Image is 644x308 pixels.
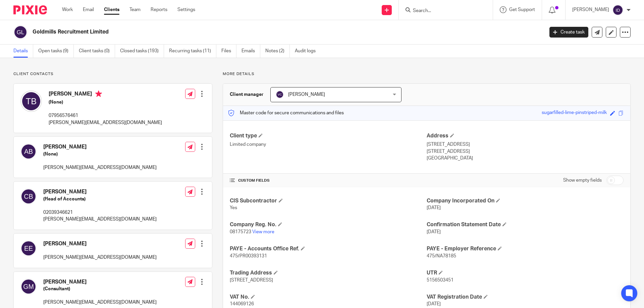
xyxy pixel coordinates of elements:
[427,254,456,258] span: 475/NA78185
[230,205,237,210] span: Yes
[427,245,624,252] h4: PAYE - Employer Reference
[427,230,441,234] span: [DATE]
[20,279,37,295] img: svg%3E
[230,141,427,148] p: Limited company
[79,45,115,58] a: Client tasks (0)
[49,112,162,119] p: 07956576461
[230,254,267,258] span: 475/PR00393131
[38,45,74,58] a: Open tasks (9)
[129,6,141,13] a: Team
[43,143,157,150] h4: [PERSON_NAME]
[509,7,535,12] span: Get Support
[13,45,33,58] a: Details
[230,278,273,283] span: [STREET_ADDRESS]
[177,6,195,13] a: Settings
[295,45,321,58] a: Audit logs
[230,245,427,252] h4: PAYE - Accounts Office Ref.
[151,6,167,13] a: Reports
[427,197,624,204] h4: Company Incorporated On
[83,6,94,13] a: Email
[43,240,157,247] h4: [PERSON_NAME]
[276,90,284,99] img: svg%3E
[20,90,42,112] img: svg%3E
[230,197,427,204] h4: CIS Subcontractor
[104,6,119,13] a: Clients
[43,216,157,223] p: [PERSON_NAME][EMAIL_ADDRESS][DOMAIN_NAME]
[120,45,164,58] a: Closed tasks (193)
[43,164,157,171] p: [PERSON_NAME][EMAIL_ADDRESS][DOMAIN_NAME]
[230,132,427,139] h4: Client type
[241,45,260,58] a: Emails
[427,302,441,306] span: [DATE]
[427,278,453,283] span: 5156503451
[549,27,588,38] a: Create task
[43,151,157,158] h5: (None)
[427,205,441,210] span: [DATE]
[20,188,37,204] img: svg%3E
[228,110,344,116] p: Master code for secure communications and files
[563,177,602,184] label: Show empty fields
[62,6,73,13] a: Work
[542,109,607,117] div: sugarfilled-lime-pinstriped-milk
[412,8,473,14] input: Search
[33,28,438,36] h2: Goldmills Recruitment Limited
[427,294,624,301] h4: VAT Registration Date
[427,132,624,139] h4: Address
[427,155,624,162] p: [GEOGRAPHIC_DATA]
[265,45,290,58] a: Notes (2)
[288,92,325,97] span: [PERSON_NAME]
[43,254,157,261] p: [PERSON_NAME][EMAIL_ADDRESS][DOMAIN_NAME]
[43,286,157,292] h5: (Consultant)
[43,196,157,202] h5: (Head of Accounts)
[221,45,236,58] a: Files
[43,279,157,286] h4: [PERSON_NAME]
[230,294,427,301] h4: VAT No.
[20,143,37,160] img: svg%3E
[427,269,624,276] h4: UTR
[49,119,162,126] p: [PERSON_NAME][EMAIL_ADDRESS][DOMAIN_NAME]
[49,99,162,106] h5: (None)
[427,141,624,148] p: [STREET_ADDRESS]
[43,209,157,216] p: 02039346621
[169,45,216,58] a: Recurring tasks (11)
[230,269,427,276] h4: Trading Address
[95,90,102,97] i: Primary
[230,91,264,98] h3: Client manager
[612,5,623,15] img: svg%3E
[13,25,28,39] img: svg%3E
[230,302,254,306] span: 144069126
[49,90,162,99] h4: [PERSON_NAME]
[223,71,631,77] p: More details
[13,5,47,14] img: Pixie
[43,299,157,306] p: [PERSON_NAME][EMAIL_ADDRESS][DOMAIN_NAME]
[230,230,251,234] span: 08175723
[427,148,624,155] p: [STREET_ADDRESS]
[20,240,37,256] img: svg%3E
[43,188,157,195] h4: [PERSON_NAME]
[13,71,212,77] p: Client contacts
[252,230,274,234] a: View more
[572,6,609,13] p: [PERSON_NAME]
[230,178,427,183] h4: CUSTOM FIELDS
[427,221,624,228] h4: Confirmation Statement Date
[230,221,427,228] h4: Company Reg. No.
